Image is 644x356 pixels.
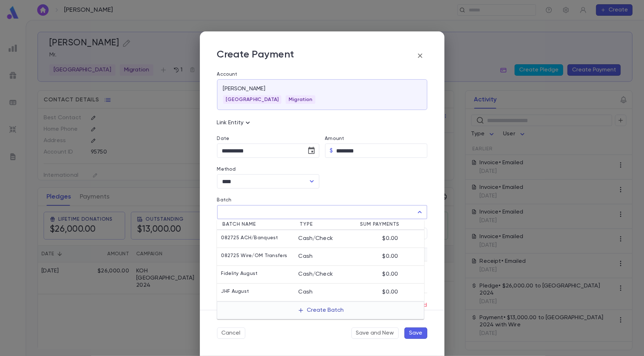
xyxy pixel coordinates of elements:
button: Open [307,176,317,186]
button: Cancel [217,327,245,339]
div: Cash [299,253,345,260]
button: Close [415,207,425,217]
button: Save [404,327,427,339]
p: Fidelity August [221,271,258,278]
label: Amount [325,136,344,141]
p: $ [330,147,333,154]
button: Create Batch [293,305,348,316]
span: Type [300,222,346,227]
label: Batch [217,197,232,203]
button: Choose date, selected date is Aug 28, 2025 [304,144,319,158]
label: Account [217,71,427,77]
span: [GEOGRAPHIC_DATA] [223,97,282,102]
div: $0.00 [345,289,398,296]
span: Sum Payments [346,222,400,227]
button: Save and New [352,327,399,339]
div: Cash/Check [299,235,345,242]
p: 082725 ACH/Banquest [221,235,278,242]
span: Batch Name [223,222,300,227]
p: Create Payment [217,49,294,63]
div: $0.00 [345,271,398,278]
p: Link Entity [217,119,252,127]
p: JHF August [221,289,249,296]
div: Cash [299,289,345,296]
span: Migration [286,97,315,102]
label: Method [217,166,236,172]
p: [PERSON_NAME] [223,85,266,92]
div: Cash/Check [299,271,345,278]
div: $0.00 [345,253,398,260]
label: Date [217,136,319,141]
div: $0.00 [345,235,398,242]
p: 082725 Wire/OM Transfers [221,253,287,260]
